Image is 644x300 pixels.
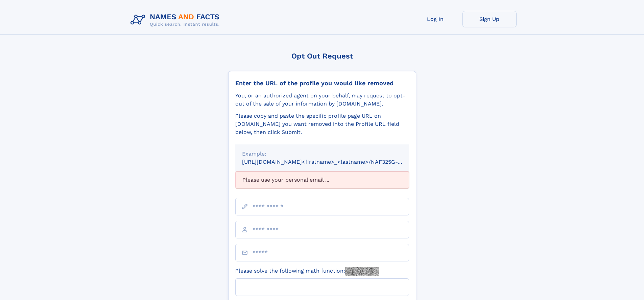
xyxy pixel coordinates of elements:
img: Logo Names and Facts [128,11,225,29]
div: Enter the URL of the profile you would like removed [235,79,409,87]
div: Please copy and paste the specific profile page URL on [DOMAIN_NAME] you want removed into the Pr... [235,112,409,136]
small: [URL][DOMAIN_NAME]<firstname>_<lastname>/NAF325G-xxxxxxxx [242,159,422,165]
div: Please use your personal email ... [235,171,409,188]
div: Example: [242,150,402,158]
label: Please solve the following math function: [235,267,379,276]
div: You, or an authorized agent on your behalf, may request to opt-out of the sale of your informatio... [235,92,409,108]
div: Opt Out Request [228,52,416,60]
a: Log In [408,11,462,27]
a: Sign Up [462,11,517,27]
